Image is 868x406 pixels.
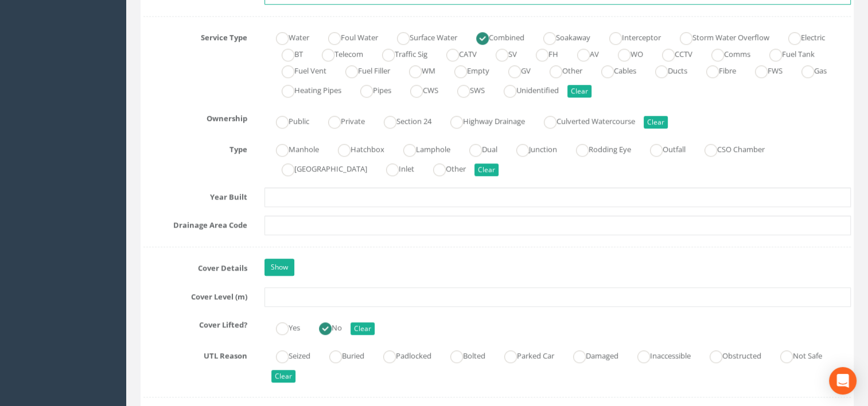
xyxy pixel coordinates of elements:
[264,346,310,363] label: Seized
[135,346,256,361] label: UTL Reason
[566,45,599,61] label: AV
[744,61,783,78] label: FWS
[435,45,477,61] label: CATV
[351,322,375,335] button: Clear
[484,45,517,61] label: SV
[639,140,686,157] label: Outfall
[270,61,326,78] label: Fuel Vent
[264,259,294,276] a: Show
[565,140,631,157] label: Rodding Eye
[443,61,489,78] label: Empty
[422,159,466,176] label: Other
[439,112,525,128] label: Highway Drainage
[458,140,497,157] label: Dual
[135,315,256,330] label: Cover Lifted?
[651,45,692,61] label: CCTV
[758,45,815,61] label: Fuel Tank
[135,188,256,202] label: Year Built
[399,81,438,97] label: CWS
[317,28,378,45] label: Foul Water
[474,163,499,176] button: Clear
[700,45,750,61] label: Comms
[264,28,309,45] label: Water
[135,109,256,124] label: Ownership
[135,216,256,231] label: Drainage Area Code
[626,346,691,363] label: Inaccessible
[497,61,531,78] label: GV
[264,140,319,157] label: Manhole
[135,259,256,274] label: Cover Details
[264,112,309,128] label: Public
[135,28,256,43] label: Service Type
[505,140,557,157] label: Junction
[398,61,435,78] label: WM
[777,28,825,45] label: Electric
[446,81,485,97] label: SWS
[308,318,342,335] label: No
[644,61,687,78] label: Ducts
[562,346,618,363] label: Damaged
[493,346,554,363] label: Parked Car
[318,346,364,363] label: Buried
[668,28,769,45] label: Storm Water Overflow
[524,45,558,61] label: FH
[334,61,390,78] label: Fuel Filler
[372,346,431,363] label: Padlocked
[790,61,827,78] label: Gas
[349,81,391,97] label: Pipes
[135,287,256,302] label: Cover Level (m)
[135,140,256,155] label: Type
[532,28,590,45] label: Soakaway
[270,159,367,176] label: [GEOGRAPHIC_DATA]
[492,81,559,97] label: Unidentified
[270,81,341,97] label: Heating Pipes
[769,346,822,363] label: Not Safe
[693,140,765,157] label: CSO Chamber
[590,61,636,78] label: Cables
[310,45,363,61] label: Telecom
[372,112,431,128] label: Section 24
[567,85,591,97] button: Clear
[698,346,761,363] label: Obstructed
[326,140,384,157] label: Hatchbox
[695,61,736,78] label: Fibre
[392,140,450,157] label: Lamphole
[606,45,643,61] label: WO
[375,159,414,176] label: Inlet
[538,61,582,78] label: Other
[264,318,300,335] label: Yes
[270,45,303,61] label: BT
[371,45,427,61] label: Traffic Sig
[829,367,857,395] div: Open Intercom Messenger
[465,28,524,45] label: Combined
[439,346,485,363] label: Bolted
[317,112,365,128] label: Private
[598,28,661,45] label: Interceptor
[386,28,457,45] label: Surface Water
[532,112,635,128] label: Culverted Watercourse
[644,116,668,128] button: Clear
[271,370,295,382] button: Clear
